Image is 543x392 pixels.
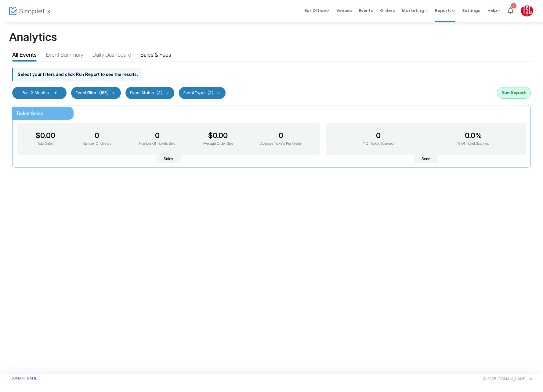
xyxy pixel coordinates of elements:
span: Help [487,8,500,13]
span: Past 3 Months [21,90,49,95]
span: Orders [380,3,395,18]
h3: 0 [139,131,176,140]
span: Ticket Sales [16,110,43,116]
h3: 0 [260,131,301,140]
p: Number Of Orders [82,141,111,147]
h3: 0.0% [457,131,489,140]
div: Sales & Fees [140,51,171,61]
h3: $0.00 [203,131,233,140]
div: 1 [511,3,516,9]
span: Events [359,3,373,18]
span: (3) [207,90,213,95]
a: [DOMAIN_NAME] [9,376,39,381]
h3: $0.00 [36,131,55,140]
div: Event Summary [46,51,83,61]
p: Average Tickets Per Order [260,141,301,147]
p: # Of Ticket Scanned [363,141,394,147]
button: Event Filter(185) [71,87,121,99]
p: Number Of Tickets Sold [139,141,176,147]
h3: 0 [363,131,394,140]
button: Event Status(3) [125,87,175,99]
h1: Analytics [9,30,534,44]
h3: 0 [82,131,111,140]
p: Average Order Size [203,141,233,147]
p: % Of Ticket Scanned [457,141,489,147]
span: Settings [462,3,480,18]
span: Scan [414,155,438,163]
span: © 2025 [DOMAIN_NAME] Inc. [483,376,534,381]
span: Box Office [304,8,329,13]
button: Event Type(3) [179,87,226,99]
span: Sales [156,155,181,163]
div: All Events [12,51,37,61]
span: (3) [156,90,162,95]
div: Daily Dashboard [92,51,131,61]
button: Run Report [497,87,531,99]
span: Reports [435,8,455,13]
button: Select [51,90,60,95]
span: Venues [336,3,352,18]
p: Total Sales [36,141,55,147]
span: (185) [99,90,109,95]
div: Select your filters and click Run Report to see the results. [12,68,143,80]
span: Marketing [402,8,428,13]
